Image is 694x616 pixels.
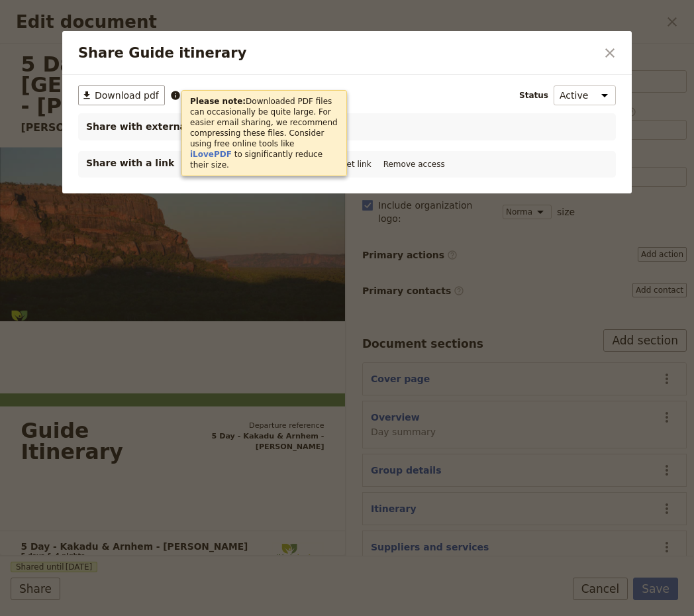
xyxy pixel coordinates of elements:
[95,89,159,102] span: Download pdf
[519,90,548,101] span: Status
[78,43,596,63] h2: Share Guide itinerary
[599,42,621,64] button: Close dialog
[78,85,165,105] button: ​Download pdf
[190,96,338,170] p: Downloaded PDF files can occasionally be quite large. For easier email sharing, we recommend comp...
[380,157,448,172] button: Remove access
[190,97,246,106] strong: Please note:
[554,85,616,105] select: Status
[86,120,219,133] span: Share with external
[190,150,232,159] a: iLovePDF
[86,156,219,170] p: Share with a link
[337,157,374,172] button: Get link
